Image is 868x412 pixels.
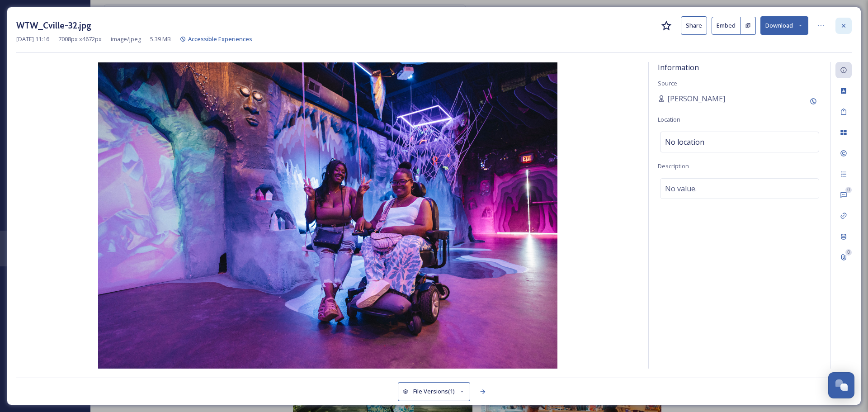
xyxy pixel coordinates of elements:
[658,79,677,87] span: Source
[665,183,697,194] span: No value.
[658,115,680,123] span: Location
[845,249,852,256] div: 0
[681,16,707,35] button: Share
[828,372,854,398] button: Open Chat
[760,16,808,35] button: Download
[16,62,639,369] img: WTW_Cville-32.jpg
[712,17,741,35] button: Embed
[111,35,141,43] span: image/jpeg
[16,35,49,43] span: [DATE] 11:16
[845,187,852,193] div: 0
[188,35,252,43] span: Accessible Experiences
[398,382,470,401] button: File Versions(1)
[667,93,725,104] span: [PERSON_NAME]
[665,137,704,147] span: No location
[58,35,102,43] span: 7008 px x 4672 px
[150,35,171,43] span: 5.39 MB
[658,162,689,170] span: Description
[16,19,91,32] h3: WTW_Cville-32.jpg
[658,62,699,72] span: Information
